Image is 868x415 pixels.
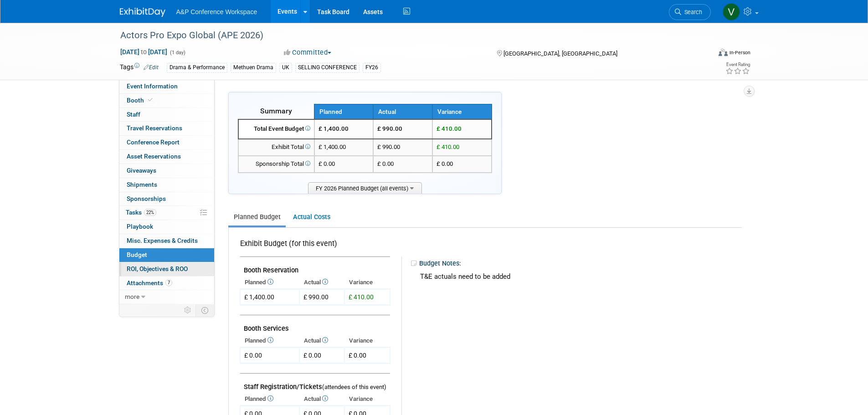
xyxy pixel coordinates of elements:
[120,62,159,73] td: Tags
[723,3,740,20] img: Vivien Quick
[314,104,374,119] th: Planned
[344,393,390,405] th: Variance
[349,293,374,301] span: £ 410.00
[242,125,310,133] div: Total Event Budget
[127,237,198,244] span: Misc. Expenses & Credits
[657,47,751,61] div: Event Format
[373,104,432,119] th: Actual
[119,262,214,276] a: ROI, Objectives & ROO
[180,304,196,316] td: Personalize Event Tab Strip
[240,276,300,289] th: Planned
[437,143,459,150] span: £ 410.00
[244,292,274,302] div: £ 1,400.00
[119,150,214,164] a: Asset Reservations
[125,293,139,300] span: more
[119,108,214,122] a: Staff
[119,206,214,220] a: Tasks22%
[119,192,214,206] a: Sponsorships
[127,82,178,90] span: Event Information
[281,48,335,57] button: Committed
[139,48,148,56] span: to
[119,277,214,290] a: Attachments7
[127,97,154,104] span: Booth
[318,125,349,132] span: £ 1,400.00
[119,80,214,93] a: Event Information
[127,251,147,258] span: Budget
[119,122,214,135] a: Travel Reservations
[299,393,344,405] th: Actual
[303,293,329,301] span: £ 990.00
[288,209,335,225] a: Actual Costs
[240,334,300,347] th: Planned
[417,270,727,299] div: T&E actuals need to be added
[127,124,182,132] span: Travel Reservations
[318,143,346,150] span: £ 1,400.00
[729,49,750,56] div: In-Person
[176,8,257,15] span: A&P Conference Workspace
[437,125,462,132] span: £ 410.00
[437,160,453,167] span: £ 0.00
[119,164,214,178] a: Giveaways
[148,97,153,102] i: Booth reservation complete
[127,195,166,202] span: Sponsorships
[195,304,214,316] td: Toggle Event Tabs
[127,279,172,287] span: Attachments
[119,248,214,262] a: Budget
[119,94,214,108] a: Booth
[120,48,168,56] span: [DATE] [DATE]
[363,63,381,72] div: FY26
[240,239,386,254] div: Exhibit Budget (for this event)
[228,209,286,225] a: Planned Budget
[432,104,492,119] th: Variance
[295,63,360,72] div: SELLING CONFERENCE
[681,9,702,15] span: Search
[260,107,292,115] span: Summary
[231,63,276,72] div: Methuen Drama
[119,220,214,234] a: Playbook
[240,393,300,405] th: Planned
[240,257,390,277] td: Booth Reservation
[127,167,156,174] span: Giveaways
[299,334,344,347] th: Actual
[299,276,344,289] th: Actual
[503,50,617,57] span: [GEOGRAPHIC_DATA], [GEOGRAPHIC_DATA]
[279,63,292,72] div: UK
[725,62,750,67] div: Event Rating
[373,139,432,156] td: £ 990.00
[127,223,153,230] span: Playbook
[373,119,432,139] td: £ 990.00
[127,138,180,146] span: Conference Report
[308,182,422,194] span: FY 2026 Planned Budget (all events)
[719,49,728,56] img: Format-Inperson.png
[299,348,344,364] td: £ 0.00
[344,276,390,289] th: Variance
[242,160,310,169] div: Sponsorship Total
[344,334,390,347] th: Variance
[127,265,188,272] span: ROI, Objectives & ROO
[349,352,366,359] span: £ 0.00
[322,384,386,390] span: (attendees of this event)
[119,136,214,149] a: Conference Report
[167,63,227,72] div: Drama & Performance
[127,181,157,188] span: Shipments
[242,143,310,152] div: Exhibit Total
[410,256,734,270] div: Budget Notes:
[373,156,432,173] td: £ 0.00
[144,64,159,71] a: Edit
[144,209,156,216] span: 22%
[318,160,335,167] span: £ 0.00
[240,374,390,393] td: Staff Registration/Tickets
[127,153,181,160] span: Asset Reservations
[244,351,262,360] div: £ 0.00
[165,279,172,286] span: 7
[117,27,697,44] div: Actors Pro Expo Global (APE 2026)
[127,111,140,118] span: Staff
[169,50,185,56] span: (1 day)
[120,8,165,17] img: ExhibitDay
[119,234,214,248] a: Misc. Expenses & Credits
[119,178,214,192] a: Shipments
[119,290,214,304] a: more
[240,315,390,335] td: Booth Services
[669,4,711,20] a: Search
[126,209,156,216] span: Tasks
